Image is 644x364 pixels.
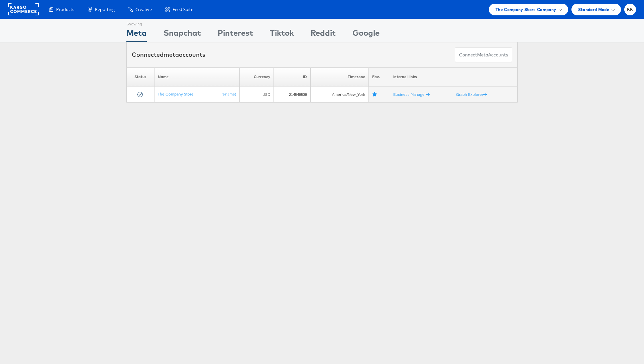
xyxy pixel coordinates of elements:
[274,67,310,86] th: ID
[126,19,147,27] div: Showing
[477,52,488,58] span: meta
[240,86,274,103] td: USD
[158,92,194,97] a: The Company Store
[352,27,380,42] div: Google
[220,92,236,97] a: (rename)
[578,6,609,13] span: Standard Mode
[154,67,240,86] th: Name
[218,27,253,42] div: Pinterest
[240,67,274,86] th: Currency
[393,92,430,97] a: Business Manager
[310,86,369,103] td: America/New_York
[95,6,115,13] span: Reporting
[310,67,369,86] th: Timezone
[127,67,154,86] th: Status
[274,86,310,103] td: 214548538
[173,6,193,13] span: Feed Suite
[627,7,633,12] span: KK
[455,47,512,62] button: ConnectmetaAccounts
[270,27,294,42] div: Tiktok
[456,92,487,97] a: Graph Explorer
[311,27,336,42] div: Reddit
[164,27,201,42] div: Snapchat
[496,6,556,13] span: The Company Store Company
[126,27,147,42] div: Meta
[135,6,152,13] span: Creative
[132,50,205,59] div: Connected accounts
[164,51,179,58] span: meta
[56,6,74,13] span: Products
